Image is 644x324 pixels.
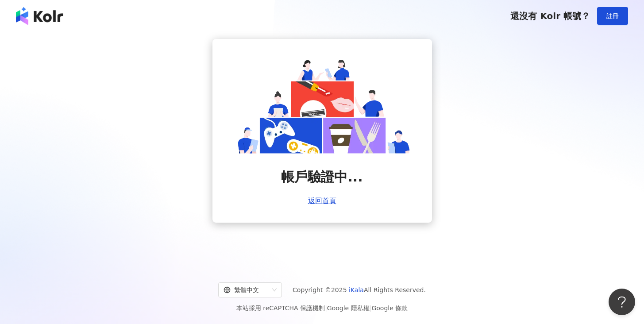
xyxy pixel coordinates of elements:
iframe: Help Scout Beacon - Open [609,289,635,315]
a: 返回首頁 [308,197,336,205]
span: Copyright © 2025 All Rights Reserved. [293,285,426,295]
a: Google 隱私權 [327,305,370,312]
span: 本站採用 reCAPTCHA 保護機制 [236,303,408,313]
span: 帳戶驗證中... [281,168,362,186]
div: 繁體中文 [224,283,269,297]
button: 註冊 [597,7,628,25]
span: 還沒有 Kolr 帳號？ [510,11,590,21]
img: logo [16,7,63,25]
a: iKala [349,286,364,293]
a: Google 條款 [371,305,408,312]
span: | [325,305,327,312]
span: | [370,305,372,312]
img: account is verifying [234,57,411,154]
span: 註冊 [606,12,619,19]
